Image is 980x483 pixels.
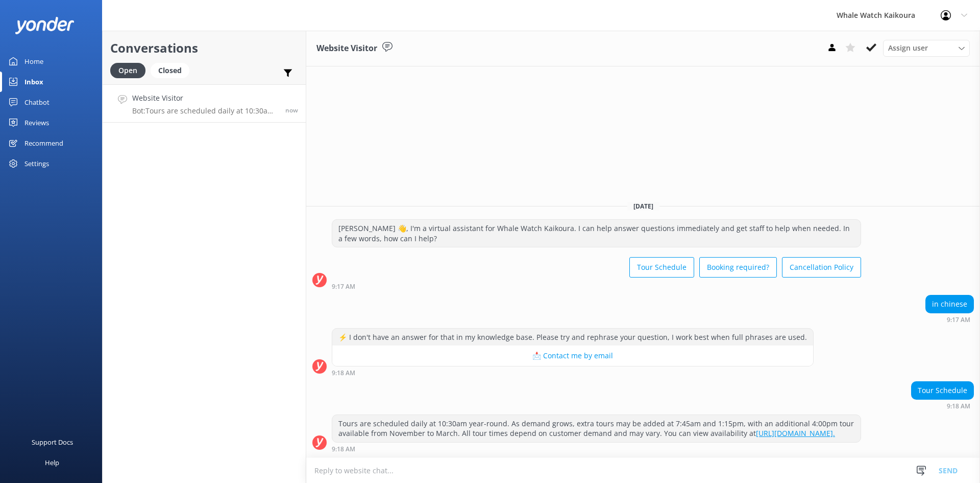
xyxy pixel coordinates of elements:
div: in chinese [926,295,973,313]
button: Tour Schedule [629,257,694,278]
div: Closed [151,63,189,78]
div: Open [110,63,145,78]
button: Booking required? [699,257,777,278]
div: Chatbot [24,92,50,112]
div: Help [45,452,59,473]
div: Tours are scheduled daily at 10:30am year-round. As demand grows, extra tours may be added at 7:4... [332,415,861,442]
div: Settings [24,153,49,174]
div: Support Docs [32,432,73,452]
strong: 9:17 AM [947,317,970,323]
div: ⚡ I don't have an answer for that in my knowledge base. Please try and rephrase your question, I ... [332,329,813,346]
div: 09:17am 12-Aug-2025 (UTC +12:00) Pacific/Auckland [332,283,861,290]
strong: 9:18 AM [332,446,355,452]
a: Closed [151,64,194,76]
strong: 9:18 AM [947,403,970,409]
a: [URL][DOMAIN_NAME]. [756,428,835,438]
span: [DATE] [627,202,659,211]
div: 09:18am 12-Aug-2025 (UTC +12:00) Pacific/Auckland [332,369,814,376]
button: Cancellation Policy [782,257,861,278]
span: 09:18am 12-Aug-2025 (UTC +12:00) Pacific/Auckland [285,106,298,114]
div: Home [24,51,43,72]
h2: Conversations [110,38,298,58]
h4: Website Visitor [132,93,278,104]
button: 📩 Contact me by email [332,346,813,366]
div: [PERSON_NAME] 👋, I'm a virtual assistant for Whale Watch Kaikoura. I can help answer questions im... [332,220,861,247]
div: Assign User [883,40,970,56]
div: Tour Schedule [912,382,973,399]
span: Assign user [888,42,928,54]
div: 09:17am 12-Aug-2025 (UTC +12:00) Pacific/Auckland [925,316,974,323]
div: 09:18am 12-Aug-2025 (UTC +12:00) Pacific/Auckland [911,402,974,409]
h3: Website Visitor [316,42,377,55]
strong: 9:18 AM [332,370,355,376]
a: Website VisitorBot:Tours are scheduled daily at 10:30am year-round. As demand grows, extra tours ... [103,84,306,123]
div: Inbox [24,72,43,92]
strong: 9:17 AM [332,284,355,290]
a: Open [110,64,151,76]
div: Reviews [24,112,49,133]
p: Bot: Tours are scheduled daily at 10:30am year-round. As demand grows, extra tours may be added a... [132,106,278,116]
img: yonder-white-logo.png [15,17,74,34]
div: Recommend [24,133,63,153]
div: 09:18am 12-Aug-2025 (UTC +12:00) Pacific/Auckland [332,445,861,452]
